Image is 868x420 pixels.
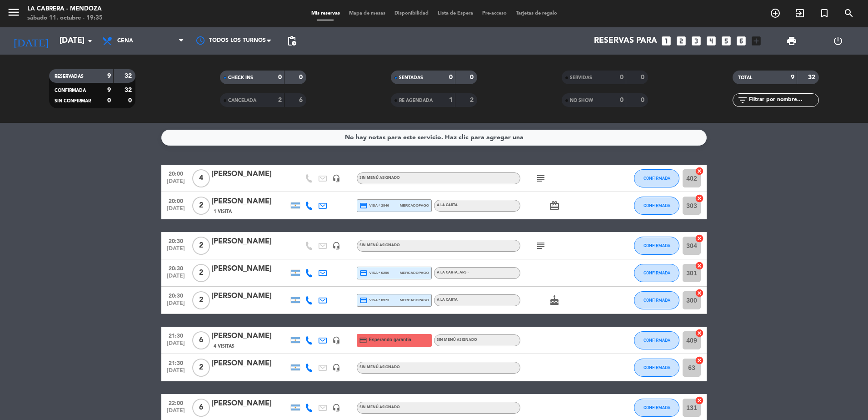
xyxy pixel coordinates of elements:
div: [PERSON_NAME] [211,168,289,180]
i: looks_two [675,35,687,47]
strong: 0 [107,97,111,104]
span: Mis reservas [307,11,344,16]
span: Sin menú asignado [359,176,400,180]
span: 6 [192,399,210,417]
i: exit_to_app [794,8,805,19]
span: [DATE] [165,300,187,311]
i: credit_card [359,202,368,210]
span: 2 [192,264,210,282]
i: credit_card [359,336,367,344]
span: 2 [192,359,210,377]
i: [DATE] [7,31,55,51]
button: CONFIRMADA [634,264,679,282]
span: 4 Visitas [214,343,234,350]
strong: 9 [791,74,794,81]
i: cancel [695,234,704,243]
span: visa * 8573 [359,296,389,304]
strong: 0 [620,97,624,103]
span: RE AGENDADA [399,98,433,103]
div: [PERSON_NAME] [211,398,289,410]
i: headset_mic [332,242,340,250]
strong: 0 [620,74,624,81]
span: 2 [192,237,210,255]
button: CONFIRMADA [634,291,679,309]
span: TOTAL [738,76,752,80]
div: [PERSON_NAME] [211,358,289,369]
strong: 0 [299,74,304,81]
i: looks_6 [735,35,747,47]
span: 4 [192,169,210,187]
div: [PERSON_NAME] [211,290,289,302]
i: credit_card [359,269,368,277]
span: CANCELADA [228,98,256,103]
i: looks_3 [690,35,702,47]
span: mercadopago [400,297,429,303]
span: [DATE] [165,368,187,378]
span: CONFIRMADA [55,88,86,93]
span: [DATE] [165,178,187,189]
span: CONFIRMADA [644,338,670,343]
span: Reservas para [594,36,657,46]
button: CONFIRMADA [634,331,679,349]
span: [DATE] [165,273,187,283]
span: , ARS - [458,271,469,274]
i: looks_5 [720,35,732,47]
strong: 0 [278,74,282,81]
i: add_circle_outline [770,8,781,19]
i: looks_4 [705,35,717,47]
i: card_giftcard [549,200,560,211]
input: Filtrar por nombre... [748,95,818,105]
span: A LA CARTA [437,203,458,207]
span: 2 [192,291,210,309]
i: subject [535,173,546,184]
span: print [786,35,797,46]
i: power_settings_new [833,35,843,46]
span: CONFIRMADA [644,270,670,275]
span: visa * 6250 [359,269,389,277]
span: Pre-acceso [478,11,511,16]
i: add_box [750,35,762,47]
span: [DATE] [165,246,187,256]
button: CONFIRMADA [634,197,679,215]
button: menu [7,5,20,22]
span: 20:00 [165,168,187,178]
i: arrow_drop_down [85,35,95,46]
strong: 9 [107,87,111,93]
span: CONFIRMADA [644,203,670,208]
span: 20:30 [165,235,187,246]
button: CONFIRMADA [634,399,679,417]
strong: 1 [449,97,453,103]
span: NO SHOW [570,98,593,103]
strong: 9 [107,73,111,79]
strong: 0 [128,97,134,104]
span: 20:30 [165,263,187,273]
strong: 0 [641,97,646,103]
div: [PERSON_NAME] [211,330,289,342]
div: [PERSON_NAME] [211,236,289,248]
i: cancel [695,167,704,176]
span: Mapa de mesas [344,11,390,16]
span: CHECK INS [228,76,253,80]
span: CONFIRMADA [644,243,670,248]
strong: 2 [470,97,475,103]
strong: 2 [278,97,282,103]
i: headset_mic [332,336,340,344]
i: cancel [695,356,704,365]
span: Lista de Espera [433,11,478,16]
span: Sin menú asignado [437,338,477,342]
i: menu [7,5,20,19]
i: cancel [695,396,704,405]
span: RESERVADAS [55,74,84,79]
i: headset_mic [332,174,340,182]
span: Sin menú asignado [359,243,400,247]
div: sábado 11. octubre - 19:35 [27,14,103,23]
span: 2 [192,197,210,215]
span: 20:30 [165,290,187,300]
span: [DATE] [165,408,187,418]
button: CONFIRMADA [634,237,679,255]
div: No hay notas para este servicio. Haz clic para agregar una [345,132,524,143]
span: SERVIDAS [570,76,592,80]
span: mercadopago [400,202,429,208]
span: Sin menú asignado [359,405,400,409]
span: 22:00 [165,397,187,408]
